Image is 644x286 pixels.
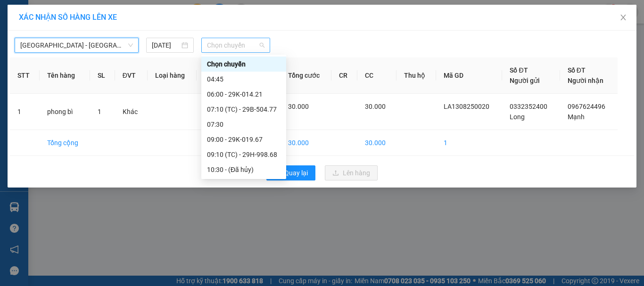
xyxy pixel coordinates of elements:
button: uploadLên hàng [325,165,378,180]
span: 30.000 [288,103,309,110]
button: Close [610,5,636,31]
div: 09:10 (TC) - 29H-998.68 [207,149,281,160]
span: Mạnh [568,113,585,121]
td: 30.000 [281,130,331,156]
th: Loại hàng [148,57,197,94]
th: Tổng cước [281,57,331,94]
span: Số ĐT [568,66,586,74]
span: LA1308250020 [444,103,489,110]
td: Khác [115,94,148,130]
span: Long [510,113,525,121]
th: ĐVT [115,57,148,94]
span: XÁC NHẬN SỐ HÀNG LÊN XE [19,13,117,22]
div: 04:45 [207,74,281,84]
span: 30.000 [365,103,386,110]
img: logo [4,41,52,90]
span: Chuyển phát nhanh: [GEOGRAPHIC_DATA] - [GEOGRAPHIC_DATA][PERSON_NAME] [53,41,135,82]
div: Chọn chuyến [201,57,286,72]
div: 07:10 (TC) - 29B-504.77 [207,104,281,114]
span: Người gửi [510,77,540,84]
button: rollbackQuay lại [266,165,315,180]
th: CC [357,57,396,94]
td: 1 [10,94,40,130]
span: Chọn chuyến [207,38,265,52]
div: Chọn chuyến [207,59,281,69]
span: Người nhận [568,77,603,84]
span: Quay lại [284,168,308,178]
th: CR [331,57,357,94]
span: 0967624496 [568,103,605,110]
th: SL [90,57,115,94]
span: Số ĐT [510,66,528,74]
div: 09:00 - 29K-019.67 [207,134,281,145]
strong: CHUYỂN PHÁT NHANH VIP ANH HUY [58,8,129,38]
div: 06:00 - 29K-014.21 [207,89,281,99]
td: 30.000 [357,130,396,156]
td: 1 [436,130,503,156]
th: Tên hàng [40,57,90,94]
th: Thu hộ [396,57,436,94]
input: 13/08/2025 [152,40,179,50]
th: Ghi chú [197,57,238,94]
span: 1 [98,108,101,115]
td: Tổng cộng [40,130,90,156]
div: 07:30 [207,119,281,130]
div: 10:30 - (Đã hủy) [207,164,281,175]
th: STT [10,57,40,94]
td: phong bì [40,94,90,130]
span: close [619,14,627,21]
th: Mã GD [436,57,503,94]
span: Hà Nội - Hải Phòng [20,38,133,52]
span: 0332352400 [510,103,547,110]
